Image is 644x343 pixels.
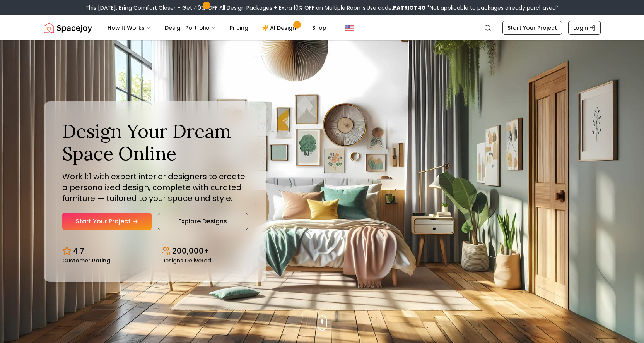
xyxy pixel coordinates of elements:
nav: Main [101,20,333,36]
p: Work 1:1 with expert interior designers to create a personalized design, complete with curated fu... [62,171,248,204]
img: Spacejoy Logo [44,20,92,36]
div: Design stats [62,239,248,263]
span: Use code: [367,4,425,12]
button: How It Works [101,20,157,36]
a: Start Your Project [502,21,562,35]
a: Explore Designs [158,213,248,230]
img: United States [345,23,354,33]
nav: Global [44,15,601,40]
h1: Design Your Dream Space Online [62,120,248,165]
b: PATRIOT40 [393,4,425,12]
p: 4.7 [73,245,84,256]
span: *Not applicable to packages already purchased* [425,4,559,12]
a: Start Your Project [62,213,152,230]
a: Login [568,21,601,35]
a: Pricing [224,20,255,36]
a: AI Design [256,20,304,36]
a: Spacejoy [44,20,92,36]
small: Designs Delivered [161,258,211,263]
small: Customer Rating [62,258,110,263]
button: Design Portfolio [159,20,222,36]
div: This [DATE], Bring Comfort Closer – Get 40% OFF All Design Packages + Extra 10% OFF on Multiple R... [85,4,559,12]
a: Shop [306,20,333,36]
p: 200,000+ [172,245,209,256]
